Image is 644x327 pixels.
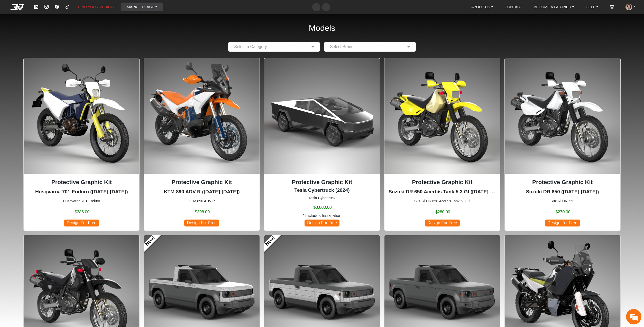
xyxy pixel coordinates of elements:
p: Protective Graphic Kit [268,178,376,187]
p: Suzuki DR 650 Acerbis Tank 5.3 Gl (1996-2024) [389,188,496,196]
small: Suzuki DR 650 Acerbis Tank 5.3 Gl [389,198,496,204]
span: Conversation [3,161,34,165]
a: FIND YOUR VEHICLE [76,3,117,11]
div: Suzuki DR 650 [504,58,621,231]
span: Design For Free [64,220,99,226]
h2: Models [309,16,335,40]
img: 890 ADV R null2023-2025 [144,58,260,174]
div: Suzuki DR 650 Acerbis Tank 5.3 Gl [384,58,500,231]
p: Tesla Cybertruck (2024) [268,187,376,194]
div: Husqvarna 701 Enduro [23,58,140,231]
span: Design For Free [425,220,460,226]
p: Protective Graphic Kit [28,178,135,187]
a: New! [260,231,281,252]
a: HELP [584,3,600,11]
div: Chat with us now [34,27,94,34]
a: CONTACT [503,3,524,11]
p: Protective Graphic Kit [148,178,255,187]
img: Cybertrucknull2024 [264,58,380,174]
span: $280.00 [435,209,450,215]
img: 701 Enduronull2016-2024 [24,58,139,174]
a: ABOUT US [469,3,495,11]
small: KTM 890 ADV R [148,198,255,204]
small: Husqvarna 701 Enduro [28,198,135,204]
a: MARKETPLACE [125,3,159,11]
span: We're online! [30,60,71,109]
img: DR 650Acerbis Tank 5.3 Gl1996-2024 [384,58,500,174]
div: FAQs [34,152,66,168]
span: Design For Free [305,220,339,226]
p: Protective Graphic Kit [509,178,616,187]
a: New! [140,231,161,252]
p: Suzuki DR 650 (1996-2024) [509,188,616,196]
span: Design For Free [545,220,580,226]
div: KTM 890 ADV R [144,58,260,231]
span: * Includes Installation [302,213,341,219]
span: Design For Free [184,220,219,226]
textarea: Type your message and hit 'Enter' [3,134,98,152]
div: Tesla Cybertruck [264,58,380,231]
span: $398.00 [195,209,210,215]
small: Suzuki DR 650 [509,198,616,204]
img: DR 6501996-2024 [505,58,620,174]
div: Articles [66,152,98,168]
p: Husqvarna 701 Enduro (2016-2024) [28,188,135,196]
span: $270.00 [556,209,571,215]
a: BECOME A PARTNER [532,3,576,11]
div: Minimize live chat window [84,3,97,15]
span: $286.00 [75,209,89,215]
p: Protective Graphic Kit [389,178,496,187]
div: Navigation go back [6,26,13,34]
small: Tesla Cybertruck [268,195,376,201]
span: $3,800.00 [313,204,332,211]
p: KTM 890 ADV R (2023-2025) [148,188,255,196]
